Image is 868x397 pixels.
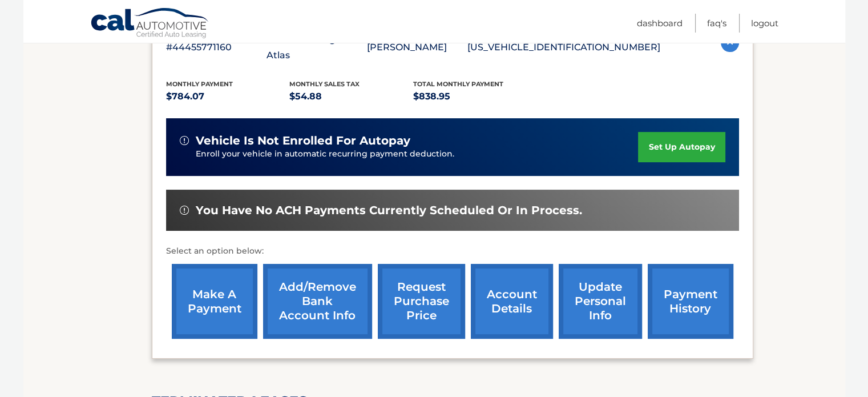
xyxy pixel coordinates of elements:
span: Monthly Payment [166,80,233,88]
a: account details [471,264,553,339]
p: 2024 Volkswagen Atlas [267,31,367,63]
a: Logout [751,14,778,33]
span: Monthly sales Tax [289,80,360,88]
span: Total Monthly Payment [413,80,503,88]
span: vehicle is not enrolled for autopay [196,134,410,148]
p: #44455771160 [166,39,267,55]
a: make a payment [172,264,257,339]
p: [PERSON_NAME] [367,39,467,55]
img: alert-white.svg [180,136,189,145]
a: set up autopay [638,132,725,162]
a: request purchase price [378,264,465,339]
span: You have no ACH payments currently scheduled or in process. [196,203,582,218]
a: Cal Automotive [90,7,210,41]
a: FAQ's [707,14,726,33]
a: update personal info [559,264,642,339]
img: alert-white.svg [180,206,189,215]
p: $784.07 [166,89,290,105]
p: [US_VEHICLE_IDENTIFICATION_NUMBER] [467,39,660,55]
a: Add/Remove bank account info [263,264,372,339]
p: Enroll your vehicle in automatic recurring payment deduction. [196,148,639,161]
p: $54.88 [289,89,413,105]
p: Select an option below: [166,244,739,258]
a: payment history [648,264,733,339]
p: $838.95 [413,89,537,105]
a: Dashboard [637,14,683,33]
